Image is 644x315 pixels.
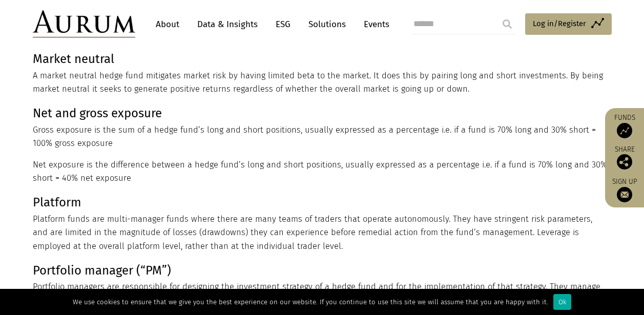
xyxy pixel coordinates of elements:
[553,294,571,310] div: Ok
[533,17,586,30] span: Log in/Register
[271,15,296,34] a: ESG
[525,13,612,35] a: Log in/Register
[33,195,81,209] strong: Platform
[151,15,184,34] a: About
[33,49,609,96] p: A market neutral hedge fund mitigates market risk by having limited beta to the market. It does t...
[303,15,351,34] a: Solutions
[33,10,135,38] img: Aurum
[610,177,639,202] a: Sign up
[617,187,632,202] img: Sign up to our newsletter
[33,263,171,278] strong: Portfolio manager (“PM”)
[497,14,517,34] input: Submit
[33,52,114,66] strong: Market neutral
[617,123,632,138] img: Access Funds
[33,261,609,307] p: Portfolio managers are responsible for designing the investment strategy of a hedge fund and for ...
[359,15,389,34] a: Events
[617,154,632,170] img: Share this post
[610,113,639,138] a: Funds
[33,193,609,253] p: Platform funds are multi-manager funds where there are many teams of traders that operate autonom...
[33,103,609,150] p: Gross exposure is the sum of a hedge fund’s long and short positions, usually expressed as a perc...
[33,106,162,120] strong: Net and gross exposure
[192,15,263,34] a: Data & Insights
[33,158,609,185] p: Net exposure is the difference between a hedge fund’s long and short positions, usually expressed...
[610,146,639,170] div: Share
